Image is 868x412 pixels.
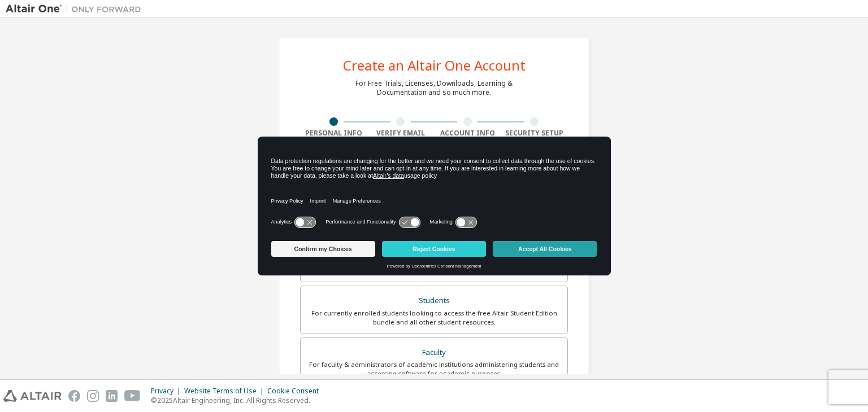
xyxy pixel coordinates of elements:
[151,387,184,396] div: Privacy
[307,345,561,361] div: Faculty
[124,390,141,402] img: youtube.svg
[434,129,501,138] div: Account Info
[307,309,561,327] div: For currently enrolled students looking to access the free Altair Student Edition bundle and all ...
[6,3,147,15] img: Altair One
[184,387,267,396] div: Website Terms of Use
[300,129,367,138] div: Personal Info
[68,390,80,402] img: facebook.svg
[267,387,325,396] div: Cookie Consent
[355,79,513,97] div: For Free Trials, Licenses, Downloads, Learning & Documentation and so much more.
[501,129,568,138] div: Security Setup
[307,360,561,378] div: For faculty & administrators of academic institutions administering students and accessing softwa...
[3,390,62,402] img: altair_logo.svg
[307,293,561,309] div: Students
[106,390,118,402] img: linkedin.svg
[151,396,325,405] p: © 2025 Altair Engineering, Inc. All Rights Reserved.
[367,129,435,138] div: Verify Email
[87,390,99,402] img: instagram.svg
[343,59,526,72] div: Create an Altair One Account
